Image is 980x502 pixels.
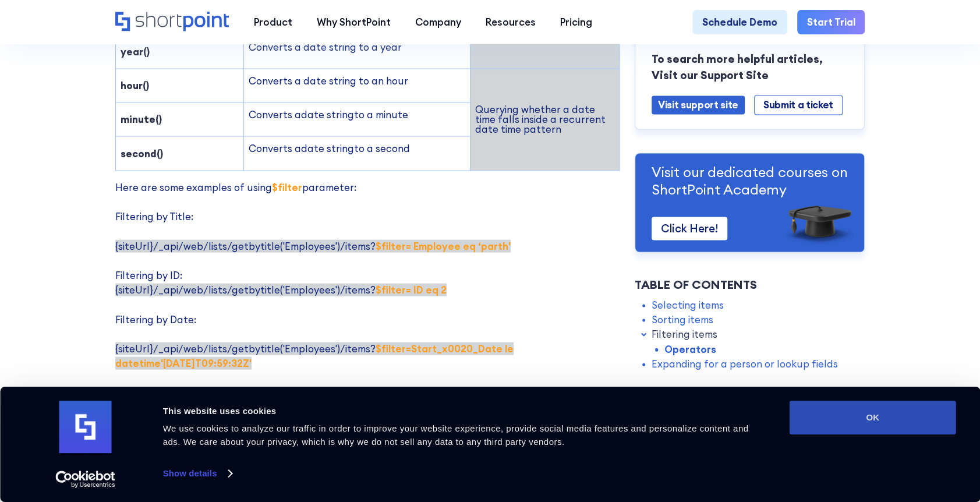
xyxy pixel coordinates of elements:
div: Table of Contents [635,275,865,293]
a: Start Trial [797,10,865,34]
a: Product [241,10,304,34]
a: Sorting items [652,313,713,327]
div: Product [253,15,292,30]
a: Home [115,12,229,33]
a: Usercentrics Cookiebot - opens in a new window [34,471,136,488]
span: {siteUrl}/_api/web/lists/getbytitle('Employees')/items? [115,284,447,296]
p: Converts a date string to a year [249,40,465,55]
p: To search more helpful articles, Visit our Support Site [652,51,848,84]
div: This website uses cookies [163,404,763,418]
strong: ) [146,79,149,92]
a: Resources [473,10,548,34]
strong: $filter= ID eq 2 [376,284,447,296]
a: Submit a ticket [754,96,843,115]
div: Why ShortPoint [317,15,391,30]
img: logo [59,401,112,453]
a: Expanding for a person or lookup fields [652,356,838,371]
strong: second() [121,147,163,160]
a: Visit support site [652,96,745,115]
span: date string [301,142,354,155]
a: Selecting items [652,298,724,312]
p: Visit our dedicated courses on ShortPoint Academy [652,162,848,198]
a: Why ShortPoint [304,10,402,34]
span: We use cookies to analyze our traffic in order to improve your website experience, provide social... [163,423,749,447]
span: date string [301,108,354,121]
td: Querying whether a date time falls inside a recurrent date time pattern [470,69,620,171]
a: Schedule Demo [692,10,787,34]
div: Resources [486,15,536,30]
a: Click Here! [652,217,727,241]
span: {siteUrl}/_api/web/lists/getbytitle('Employees')/items? [115,342,514,370]
strong: $filter= Employee eq ‘parth' [376,240,511,253]
button: OK [790,401,956,434]
div: Pricing [560,15,592,30]
a: Filtering items [652,327,717,342]
a: Company [403,10,473,34]
span: {siteUrl}/_api/web/lists/getbytitle('Employees')/items? [115,240,511,253]
a: Show details [163,465,232,482]
strong: $filter [272,181,302,194]
strong: hour( [121,79,146,92]
strong: year() [121,45,150,58]
a: Pricing [548,10,604,34]
a: Operators [664,342,716,356]
p: Converts a to a second [249,142,465,156]
p: Converts a date string to an hour [249,74,465,89]
div: Company [415,15,461,30]
strong: minute() [121,113,162,126]
p: Converts a to a minute [249,108,465,122]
